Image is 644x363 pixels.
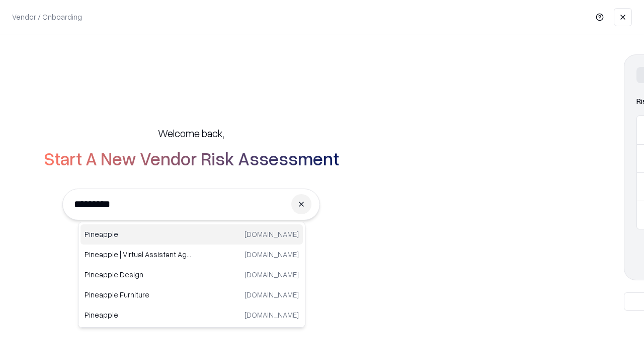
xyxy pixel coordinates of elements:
p: Pineapple [85,229,192,239]
h5: Welcome back, [158,126,224,140]
h2: Start A New Vendor Risk Assessment [44,148,339,168]
p: [DOMAIN_NAME] [245,289,299,300]
p: [DOMAIN_NAME] [245,269,299,280]
p: Pineapple Furniture [85,289,192,300]
p: Pineapple [85,310,192,320]
p: [DOMAIN_NAME] [245,249,299,260]
p: Pineapple Design [85,269,192,280]
p: Pineapple | Virtual Assistant Agency [85,249,192,260]
p: [DOMAIN_NAME] [245,229,299,239]
div: Suggestions [78,222,305,328]
p: Vendor / Onboarding [12,12,82,22]
p: [DOMAIN_NAME] [245,310,299,320]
